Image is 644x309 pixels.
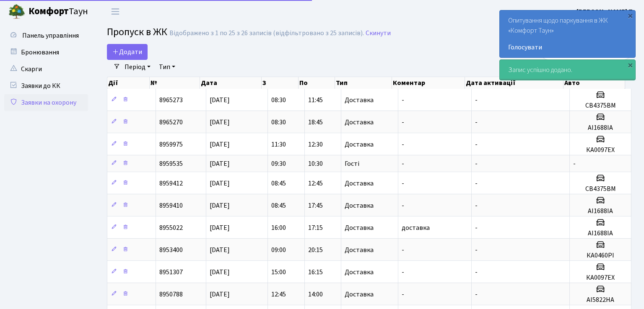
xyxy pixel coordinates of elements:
span: Гості [345,160,359,167]
span: Доставка [345,224,374,231]
span: 8965270 [159,118,183,127]
span: - [573,159,576,168]
span: Таун [29,5,88,19]
span: 8951307 [159,268,183,277]
span: - [475,140,478,149]
span: - [402,201,404,210]
span: - [402,118,404,127]
span: Панель управління [22,31,79,40]
span: 12:30 [308,140,323,149]
span: - [402,290,404,299]
span: [DATE] [210,268,230,277]
span: [DATE] [210,140,230,149]
th: З [262,77,298,89]
h5: АІ5822НА [573,296,628,304]
h5: АІ1688ІА [573,229,628,237]
h5: КА0460РІ [573,252,628,260]
th: Дата активації [465,77,563,89]
button: Переключити навігацію [105,5,126,18]
th: Дії [107,77,150,89]
span: [DATE] [210,159,230,168]
span: - [402,159,404,168]
h5: СВ4375ВМ [573,185,628,193]
b: [PERSON_NAME] Т. [576,7,634,16]
a: Панель управління [4,27,88,44]
span: - [402,268,404,277]
span: Пропуск в ЖК [107,25,167,39]
th: Тип [335,77,392,89]
span: 16:00 [271,223,286,232]
a: Скарги [4,61,88,77]
span: [DATE] [210,201,230,210]
a: Тип [156,60,179,74]
span: Додати [112,47,142,57]
span: 18:45 [308,118,323,127]
span: 8950788 [159,290,183,299]
span: 8953400 [159,245,183,255]
div: Запис успішно додано. [500,60,635,80]
span: 8965273 [159,95,183,105]
span: [DATE] [210,95,230,105]
span: 8959975 [159,140,183,149]
span: - [402,95,404,105]
h5: СВ4375ВМ [573,102,628,110]
a: Бронювання [4,44,88,61]
span: - [475,223,478,232]
span: - [402,179,404,188]
a: [PERSON_NAME] Т. [576,7,634,17]
span: - [475,201,478,210]
span: 11:30 [271,140,286,149]
div: Відображено з 1 по 25 з 26 записів (відфільтровано з 25 записів). [169,29,364,37]
img: logo.png [8,3,25,20]
span: Доставка [345,97,374,103]
span: [DATE] [210,223,230,232]
span: - [475,245,478,255]
span: Доставка [345,202,374,209]
span: [DATE] [210,290,230,299]
a: Скинути [366,29,391,37]
span: - [475,290,478,299]
a: Заявки до КК [4,77,88,94]
a: Голосувати [508,42,627,52]
span: 8959410 [159,201,183,210]
span: 8959535 [159,159,183,168]
span: - [475,268,478,277]
span: [DATE] [210,118,230,127]
th: Коментар [392,77,465,89]
span: - [475,95,478,105]
div: × [626,61,634,69]
span: - [475,179,478,188]
span: 12:45 [308,179,323,188]
div: Опитування щодо паркування в ЖК «Комфорт Таун» [500,10,635,57]
span: Доставка [345,141,374,148]
span: - [475,159,478,168]
span: доставка [402,223,430,232]
th: Дата [200,77,262,89]
span: [DATE] [210,245,230,255]
span: 08:45 [271,179,286,188]
span: 8955022 [159,223,183,232]
span: Доставка [345,269,374,276]
th: № [150,77,200,89]
span: 14:00 [308,290,323,299]
span: 17:45 [308,201,323,210]
span: 20:15 [308,245,323,255]
a: Додати [107,44,148,60]
span: 16:15 [308,268,323,277]
span: 10:30 [308,159,323,168]
span: Доставка [345,119,374,126]
span: [DATE] [210,179,230,188]
span: 08:30 [271,95,286,105]
span: 8959412 [159,179,183,188]
h5: АІ1688ІА [573,124,628,132]
th: По [299,77,335,89]
span: 09:30 [271,159,286,168]
span: 08:30 [271,118,286,127]
th: Авто [563,77,625,89]
span: Доставка [345,247,374,253]
span: Доставка [345,291,374,298]
span: - [402,245,404,255]
h5: АІ1688ІА [573,207,628,215]
h5: КА0097ЕХ [573,146,628,154]
h5: КА0097ЕХ [573,274,628,282]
